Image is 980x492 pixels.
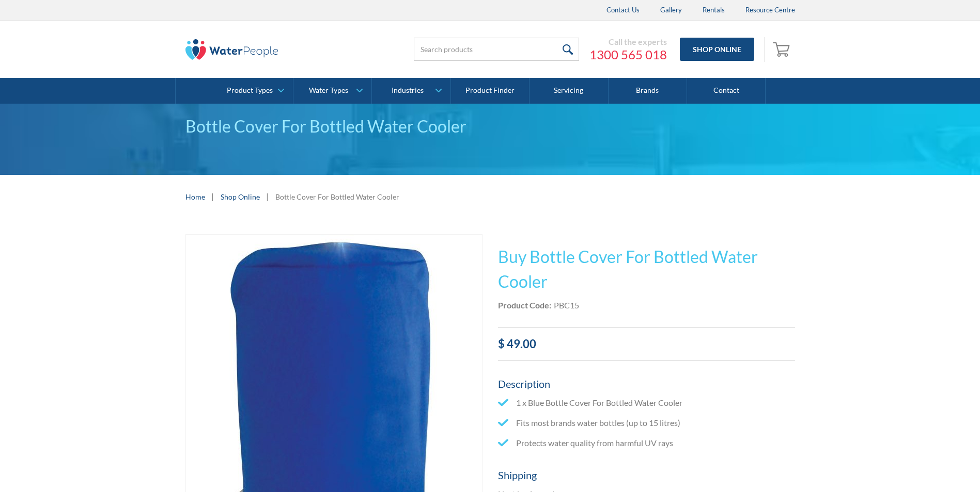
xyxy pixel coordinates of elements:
[372,78,450,104] a: Industries
[265,190,270,203] div: |
[530,78,608,104] a: Servicing
[609,78,687,104] a: Brands
[227,86,273,95] div: Product Types
[770,37,795,62] a: Open empty cart
[221,191,260,202] a: Shop Online
[498,376,795,391] h5: Description
[185,39,278,60] img: The Water People
[215,78,293,104] a: Product Types
[498,417,795,429] li: Fits most brands water bottles (up to 15 litres)
[210,190,215,203] div: |
[498,300,551,310] strong: Product Code:
[309,86,348,95] div: Water Types
[293,78,371,104] a: Water Types
[498,467,795,483] h5: Shipping
[498,397,795,409] li: 1 x Blue Bottle Cover For Bottled Water Cooler
[498,335,795,352] div: $ 49.00
[414,38,579,61] input: Search products
[451,78,530,104] a: Product Finder
[498,244,795,294] h1: Buy Bottle Cover For Bottled Water Cooler
[687,78,766,104] a: Contact
[680,38,754,61] a: Shop Online
[498,437,795,449] li: Protects water quality from harmful UV rays
[392,86,424,95] div: Industries
[589,37,667,47] div: Call the experts
[589,47,667,62] a: 1300 565 018
[185,114,795,139] div: Bottle Cover For Bottled Water Cooler
[275,191,399,202] div: Bottle Cover For Bottled Water Cooler
[554,299,579,311] div: PBC15
[773,41,792,57] img: shopping cart
[185,191,205,202] a: Home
